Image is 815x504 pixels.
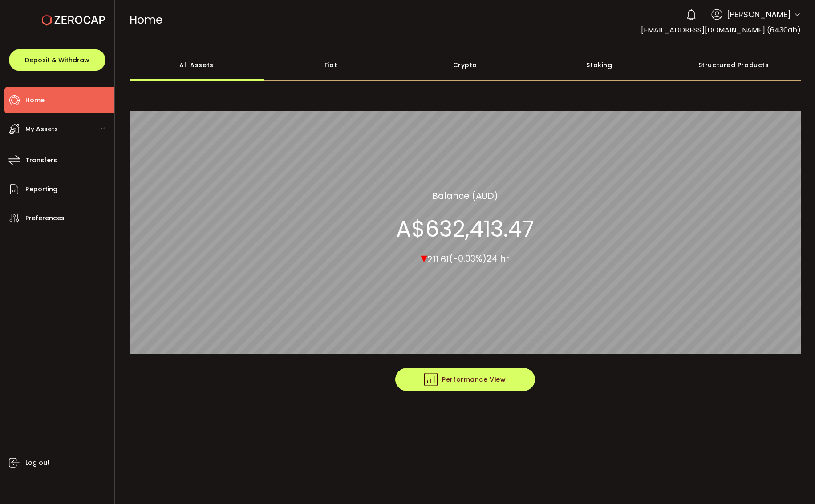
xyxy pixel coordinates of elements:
[449,252,487,265] span: (-0.03%)
[25,212,65,225] span: Preferences
[25,183,57,196] span: Reporting
[9,49,105,71] button: Deposit & Withdraw
[432,189,498,202] section: Balance (AUD)
[421,248,427,267] span: ▾
[770,461,815,504] iframe: Chat Widget
[25,94,45,107] span: Home
[25,154,57,167] span: Transfers
[398,49,532,81] div: Crypto
[424,373,506,386] span: Performance View
[25,123,58,136] span: My Assets
[130,49,264,81] div: All Assets
[727,8,791,20] span: [PERSON_NAME]
[395,368,535,391] button: Performance View
[487,252,509,265] span: 24 hr
[396,215,534,242] section: A$632,413.47
[25,456,50,469] span: Log out
[130,12,162,28] span: Home
[427,253,449,265] span: 211.61
[532,49,667,81] div: Staking
[666,49,801,81] div: Structured Products
[641,25,801,35] span: [EMAIL_ADDRESS][DOMAIN_NAME] (6430ab)
[25,57,89,63] span: Deposit & Withdraw
[264,49,398,81] div: Fiat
